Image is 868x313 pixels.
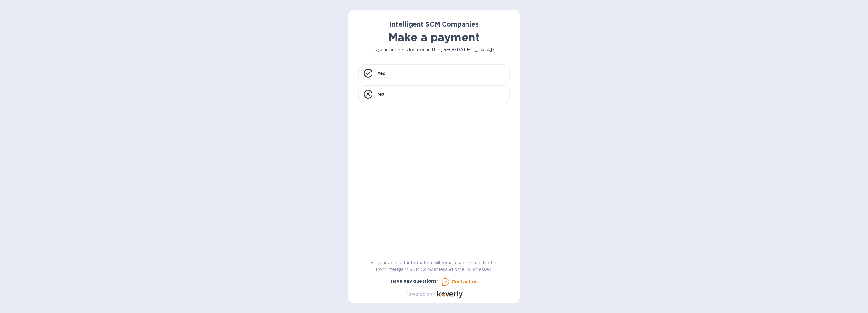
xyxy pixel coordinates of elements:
b: Have any questions? [391,279,439,284]
p: Is your business located in the [GEOGRAPHIC_DATA]? [358,46,510,53]
b: Intelligent SCM Companies [389,20,479,28]
p: No [378,91,384,97]
p: All your account information will remain secure and hidden from Intelligent SCM Companies and oth... [358,260,510,273]
h1: Make a payment [358,31,510,44]
p: Powered by [405,291,432,298]
u: Contact us [452,279,478,284]
p: Yes [378,70,385,76]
